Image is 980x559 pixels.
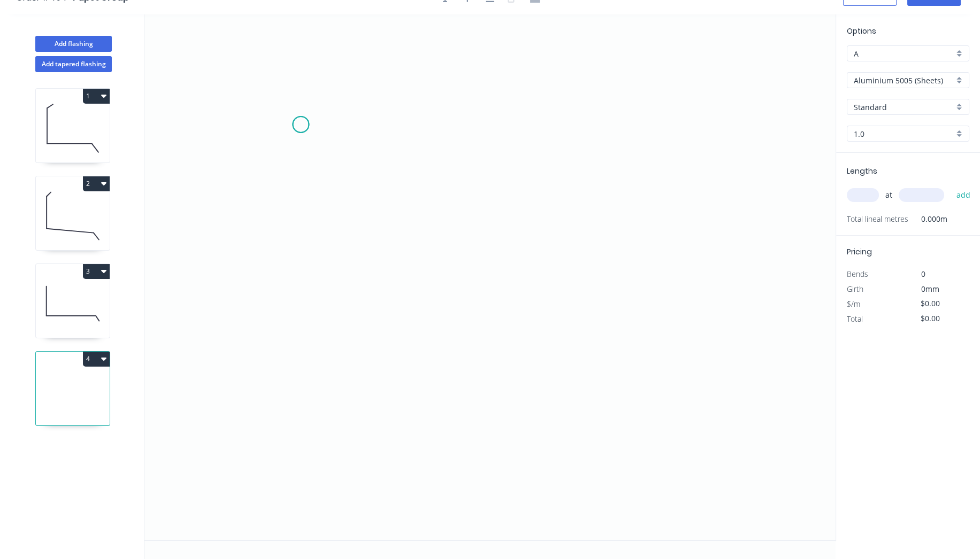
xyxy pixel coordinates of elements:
button: Add tapered flashing [35,56,112,72]
span: at [885,188,892,203]
span: Lengths [847,166,877,176]
span: Girth [847,284,863,294]
input: Colour [854,102,954,113]
span: Options [847,26,876,36]
span: $/m [847,299,860,309]
button: 4 [83,352,110,367]
span: Total lineal metres [847,212,908,227]
span: 0mm [921,284,939,294]
button: 3 [83,264,110,279]
span: Pricing [847,246,872,257]
button: Add flashing [35,36,112,52]
span: Total [847,314,863,324]
button: 1 [83,89,110,104]
span: Bends [847,269,868,279]
svg: 0 [144,14,836,540]
span: 0.000m [908,212,947,227]
input: Thickness [854,128,954,139]
input: Price level [854,48,954,59]
span: 0 [921,269,925,279]
button: 2 [83,176,110,191]
input: Material [854,75,954,86]
button: add [951,186,976,204]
